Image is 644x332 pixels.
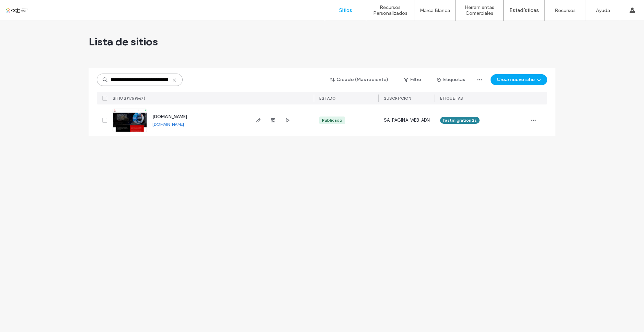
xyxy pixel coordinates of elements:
label: Ayuda [596,8,610,13]
label: Recursos [555,8,576,13]
button: Filtro [397,74,428,85]
a: [DOMAIN_NAME] [152,122,184,127]
label: Sitios [339,7,352,13]
button: Crear nuevo sitio [491,74,547,85]
span: SITIOS (1/59667) [113,96,145,101]
a: [DOMAIN_NAME] [152,114,187,119]
label: Marca Blanca [420,8,450,13]
label: Herramientas Comerciales [456,4,503,16]
button: Creado (Más reciente) [324,74,394,85]
span: Ayuda [15,5,34,11]
span: SA_PAGINA_WEB_ADN [384,117,430,124]
label: Recursos Personalizados [366,4,414,16]
span: ETIQUETAS [440,96,463,101]
span: Lista de sitios [89,35,158,48]
span: ESTADO [319,96,336,101]
div: Publicado [322,117,342,123]
label: Estadísticas [509,7,539,13]
button: Etiquetas [431,74,471,85]
span: fastmigration 2s [443,117,477,123]
span: Suscripción [384,96,411,101]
